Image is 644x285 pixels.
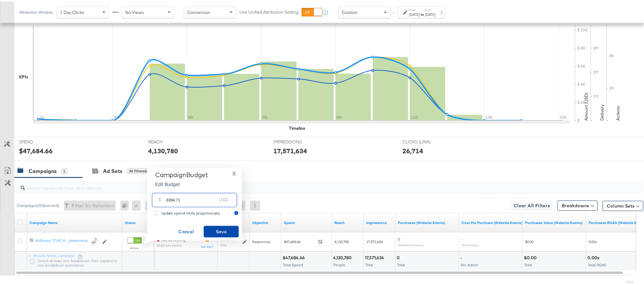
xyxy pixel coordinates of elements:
input: Enter your budget [166,189,216,203]
span: $0.00 [525,238,533,242]
div: $0.00 [524,253,538,259]
div: $47,684.66 [283,253,307,259]
div: 4,130,780 [148,145,178,154]
span: Custom [342,8,357,14]
a: The number of times your ad was served. On mobile apps an ad is counted as served the first time ... [366,219,393,224]
span: Save [206,226,236,234]
button: Column Sets [603,199,643,209]
div: Ads [191,166,201,173]
div: 17,571,634 [273,145,307,154]
a: The average cost for each purchase tracked by your Custom Audience pixel on your website after pe... [462,219,523,224]
div: Campaigns ( 0 Selected) [17,201,59,207]
span: REACH [148,137,196,143]
span: Conversion [187,8,210,14]
span: People [333,261,346,266]
span: Clear All Filters [514,200,550,208]
a: The total value of the purchase actions tracked by your Custom Audience pixel on your website aft... [525,219,584,224]
label: Use Unified Attribution Setting: [239,8,299,14]
div: 0 [397,253,401,259]
span: 17,571,634 [366,238,383,242]
button: Cancel [169,224,204,236]
span: Total [397,261,405,266]
input: Search Campaigns by Name, ID or Objective [25,177,586,190]
span: Cancel [171,226,201,234]
div: [DATE] [409,10,420,16]
span: - [462,235,463,240]
span: Per Action [461,261,478,266]
text: Amount (USD) [583,91,589,119]
button: Breakdowns [558,199,598,209]
span: 4,130,780 [334,238,349,242]
a: Your campaign name. [30,219,120,224]
div: Timeline [289,124,305,130]
sub: All Ad Sets Inactive [157,242,186,246]
a: The number of times a purchase was made tracked by your Custom Audience pixel on your website aft... [398,219,456,224]
div: 4,130,780 [333,253,353,259]
span: ↑ [391,11,397,13]
sub: Daily [220,242,227,245]
a: Your campaign's objective. [252,219,279,224]
span: 0 [398,235,400,240]
div: 17,571,634 [365,253,386,259]
span: Update spend limits proportionally [161,209,220,214]
span: Total ROAS [588,261,606,266]
label: End: [425,6,435,10]
a: AllStores_TCAP_K..._Awareness [35,236,88,244]
div: $47,684.66 [19,145,53,154]
div: - [460,253,464,259]
div: 0.00x [587,253,601,259]
sub: Website Purchases [398,242,424,245]
div: USD [216,194,230,205]
div: 26,714 [402,145,423,154]
text: Actions [615,104,621,119]
span: Not Delivering [161,236,186,241]
button: Clear All Filters [511,199,553,209]
span: X [233,168,236,176]
p: Edit Budget [155,179,208,186]
div: 1 [61,167,67,173]
div: All Filtered Ad Sets [127,167,161,172]
div: AllStores_TCAP_K..._Awareness [35,236,88,242]
span: Total Spend [283,261,303,266]
div: KPIs [19,72,28,78]
div: [DATE] [425,10,435,16]
span: $47,684.66 [284,238,316,242]
div: Ad Sets [103,166,122,173]
span: SPEND [19,137,67,143]
sub: Per Purchase [462,242,478,245]
span: 1 Day Clicks [60,8,84,14]
span: Total [365,261,373,266]
button: X [230,169,239,174]
text: Delivery [599,103,605,119]
div: Attribution Window: [19,9,53,13]
span: Awareness [252,238,271,242]
a: The total amount spent to date. [284,219,329,224]
div: Campaign Budget [155,169,208,177]
label: Start: [409,6,420,10]
div: Campaigns [29,166,57,173]
label: Active [127,244,142,249]
span: No Views [125,8,144,14]
button: Save [204,224,239,236]
div: 0 [120,199,132,209]
span: CLICKS (LINK) [402,137,450,143]
span: 0.00x [589,238,597,242]
strong: to [420,10,425,15]
span: IMPRESSIONS [273,137,321,143]
span: Total [524,261,532,266]
a: Shows the current state of your Ad Campaign. [125,219,152,224]
a: The number of people your ad was served to. [334,219,361,224]
div: $ [156,194,164,205]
